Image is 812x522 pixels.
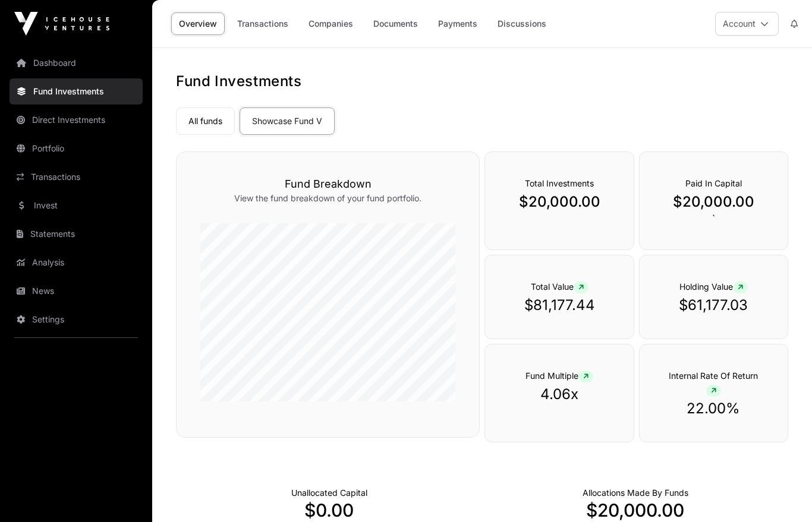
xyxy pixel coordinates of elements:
[753,465,812,522] iframe: Chat Widget
[10,50,143,76] a: Dashboard
[10,107,143,133] a: Direct Investments
[509,192,609,211] p: $20,000.00
[10,249,143,276] a: Analysis
[583,487,688,499] p: Capital Deployed Into Companies
[10,164,143,190] a: Transactions
[531,281,588,292] span: Total Value
[240,107,335,135] a: Showcase Fund V
[509,385,609,404] p: 4.06x
[639,151,788,250] div: `
[679,281,748,292] span: Holding Value
[10,192,143,219] a: Invest
[200,176,455,192] h3: Fund Breakdown
[10,278,143,304] a: News
[366,12,426,35] a: Documents
[171,12,225,35] a: Overview
[291,487,367,499] p: Cash not yet allocated
[176,107,235,135] a: All funds
[525,178,594,188] span: Total Investments
[663,296,764,315] p: $61,177.03
[301,12,361,35] a: Companies
[200,192,455,204] p: View the fund breakdown of your fund portfolio.
[10,221,143,247] a: Statements
[715,12,779,36] button: Account
[430,12,485,35] a: Payments
[663,192,764,211] p: $20,000.00
[176,72,788,91] h1: Fund Investments
[669,371,758,395] span: Internal Rate Of Return
[490,12,554,35] a: Discussions
[10,135,143,162] a: Portfolio
[482,499,788,521] p: $20,000.00
[229,12,296,35] a: Transactions
[663,399,764,418] p: 22.00%
[685,178,742,188] span: Paid In Capital
[10,78,143,105] a: Fund Investments
[509,296,609,315] p: $81,177.44
[10,306,143,333] a: Settings
[14,12,109,36] img: Icehouse Ventures Logo
[525,371,593,381] span: Fund Multiple
[176,499,482,521] p: $0.00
